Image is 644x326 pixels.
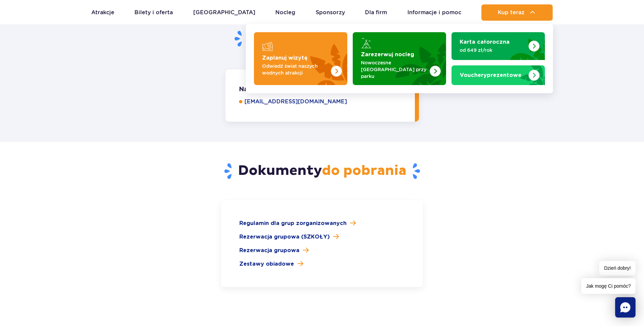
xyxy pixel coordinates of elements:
[353,32,446,85] a: Zarezerwuj nocleg
[239,233,330,241] span: Rezerwacja grupowa (SZKOŁY)
[262,63,328,76] p: Odwiedź świat naszych wodnych atrakcji
[193,4,255,21] a: [GEOGRAPHIC_DATA]
[239,246,405,254] a: Rezerwacja grupowa
[481,4,553,21] button: Kup teraz
[452,32,545,60] a: Karta całoroczna
[460,47,526,54] p: od 649 zł/rok
[275,4,295,21] a: Nocleg
[322,162,406,179] span: do pobrania
[316,4,345,21] a: Sponsorzy
[254,32,347,85] a: Zaplanuj wizytę
[239,85,405,94] span: Napisz do nas na adres e-mail:
[615,297,636,318] div: Chat
[407,4,461,21] a: Informacje i pomoc
[581,278,636,294] span: Jak mogę Ci pomóc?
[244,98,405,106] a: [EMAIL_ADDRESS][DOMAIN_NAME]
[498,9,525,16] span: Kup teraz
[361,59,427,80] p: Nowoczesne [GEOGRAPHIC_DATA] przy parku
[239,233,405,241] a: Rezerwacja grupowa (SZKOŁY)
[168,162,476,180] h2: Dokumenty
[123,30,521,47] h2: Skontaktuj się
[134,4,173,21] a: Bilety i oferta
[452,65,545,85] a: Vouchery prezentowe
[239,219,405,227] a: Regulamin dla grup zorganizowanych
[365,4,387,21] a: Dla firm
[239,219,347,227] span: Regulamin dla grup zorganizowanych
[460,73,521,78] strong: prezentowe
[599,261,636,276] span: Dzień dobry!
[239,260,405,268] a: Zestawy obiadowe
[262,55,308,61] strong: Zaplanuj wizytę
[460,73,487,78] span: Vouchery
[91,4,114,21] a: Atrakcje
[239,260,294,268] span: Zestawy obiadowe
[239,246,299,254] span: Rezerwacja grupowa
[361,52,414,57] strong: Zarezerwuj nocleg
[460,39,510,45] strong: Karta całoroczna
